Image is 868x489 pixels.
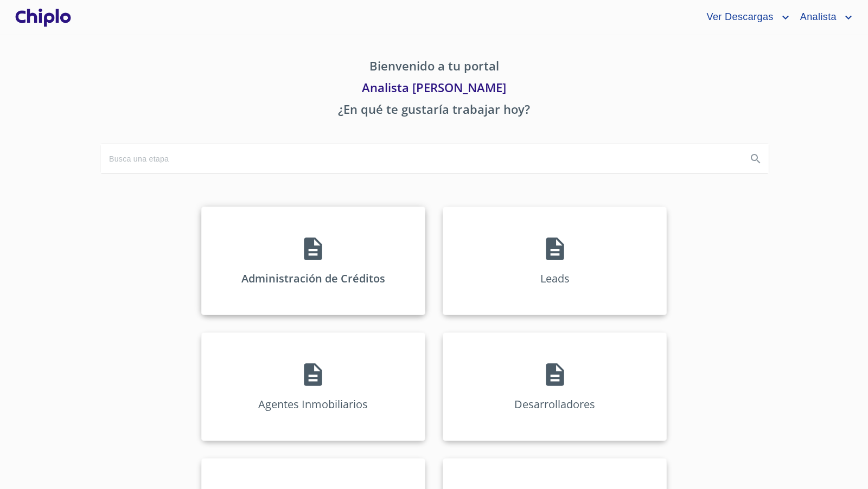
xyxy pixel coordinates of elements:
[241,271,385,286] p: Administración de Créditos
[100,79,768,100] p: Analista [PERSON_NAME]
[792,9,842,26] span: Analista
[100,57,768,79] p: Bienvenido a tu portal
[258,397,368,411] p: Agentes Inmobiliarios
[100,144,738,173] input: search
[698,9,792,26] button: account of current user
[792,9,855,26] button: account of current user
[514,397,595,411] p: Desarrolladores
[540,271,570,286] p: Leads
[743,146,769,172] button: Search
[100,100,768,122] p: ¿En qué te gustaría trabajar hoy?
[698,9,778,26] span: Ver Descargas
